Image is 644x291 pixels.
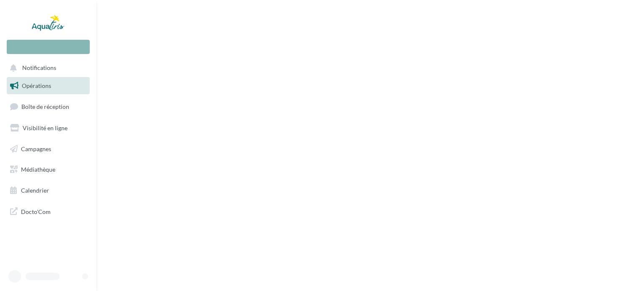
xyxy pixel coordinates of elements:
[22,82,51,89] span: Opérations
[21,103,69,110] span: Boîte de réception
[21,145,51,152] span: Campagnes
[21,166,55,173] span: Médiathèque
[21,206,51,217] span: Docto'Com
[5,161,91,178] a: Médiathèque
[5,98,91,116] a: Boîte de réception
[5,140,91,158] a: Campagnes
[7,40,90,54] div: Nouvelle campagne
[5,77,91,95] a: Opérations
[5,182,91,199] a: Calendrier
[5,203,91,220] a: Docto'Com
[22,64,56,72] span: Notifications
[5,119,91,137] a: Visibilité en ligne
[21,187,49,194] span: Calendrier
[23,124,68,131] span: Visibilité en ligne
